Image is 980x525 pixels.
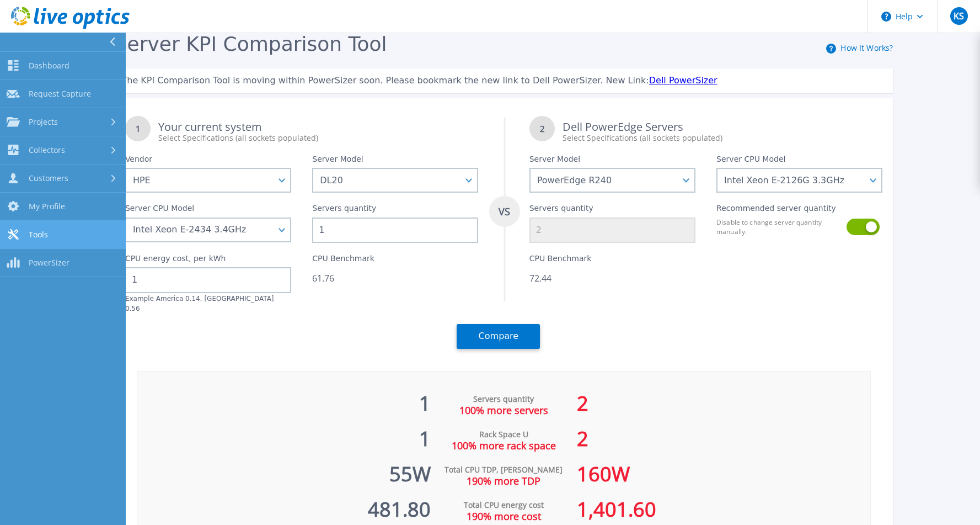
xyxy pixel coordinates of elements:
div: 2 [577,380,870,416]
div: 190% more TDP [431,475,577,486]
label: CPU Benchmark [312,254,374,267]
label: Example America 0.14, [GEOGRAPHIC_DATA] 0.56 [125,295,274,312]
div: 1 [137,380,431,416]
div: 160 W [577,451,870,486]
div: Total CPU energy cost [431,500,577,511]
span: KS [954,12,964,20]
a: Dell PowerSizer [649,75,717,86]
tspan: 2 [539,123,544,134]
span: Server KPI Comparison Tool [115,33,387,55]
label: Servers quantity [312,204,376,217]
label: Server CPU Model [125,204,194,217]
div: 1 [137,416,431,451]
span: PowerSizer [29,258,69,268]
div: Your current system [158,121,478,144]
div: Total CPU TDP, [PERSON_NAME] [431,464,577,475]
div: Servers quantity [431,394,577,405]
div: Select Specifications (all sockets populated) [158,132,478,144]
div: 190% more cost [431,511,577,522]
div: 72.44 [529,273,695,284]
tspan: VS [498,205,510,218]
span: Dashboard [29,61,69,71]
label: Disable to change server quantity manually. [716,218,840,236]
div: Dell PowerEdge Servers [563,121,882,144]
span: Projects [29,117,58,127]
div: 481.80 [137,486,431,522]
div: 100% more servers [431,405,577,416]
div: Rack Space U [431,429,577,440]
button: Compare [457,324,540,349]
label: CPU energy cost, per kWh [125,254,226,267]
label: CPU Benchmark [529,254,592,267]
label: Servers quantity [529,204,593,217]
div: 2 [577,416,870,451]
label: Server CPU Model [716,155,785,168]
tspan: 1 [136,123,141,134]
span: Collectors [29,145,65,155]
span: Customers [29,173,68,183]
div: 1,401.60 [577,486,870,522]
label: Recommended server quantity [716,204,836,217]
div: 100% more rack space [431,440,577,451]
label: Server Model [312,155,363,168]
span: Request Capture [29,89,91,99]
div: Select Specifications (all sockets populated) [563,132,882,144]
input: 0.00 [125,267,291,293]
span: The KPI Comparison Tool is moving within PowerSizer soon. Please bookmark the new link to Dell Po... [121,75,649,86]
div: 55 W [137,451,431,486]
a: How It Works? [840,43,893,53]
span: My Profile [29,201,65,211]
div: 61.76 [312,273,478,284]
label: Server Model [529,155,580,168]
span: Tools [29,230,48,240]
label: Vendor [125,155,152,168]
